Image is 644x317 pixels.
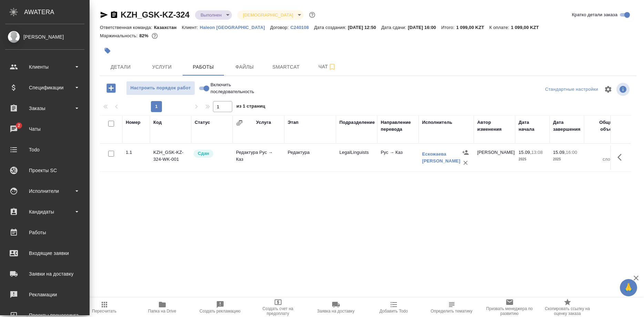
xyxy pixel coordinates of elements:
[2,120,88,138] a: 2Чаты
[408,25,441,30] p: [DATE] 16:00
[5,248,84,258] div: Входящие заявки
[311,62,344,71] span: Чат
[336,146,377,170] td: LegalLinguists
[75,298,133,317] button: Пересчитать
[339,119,375,126] div: Подразделение
[2,286,88,303] a: Рекламации
[256,119,271,126] div: Услуга
[110,11,118,19] button: Скопировать ссылку
[485,306,534,316] span: Призвать менеджера по развитию
[381,119,415,133] div: Направление перевода
[553,156,581,163] p: 2025
[423,298,481,317] button: Определить тематику
[474,146,515,170] td: [PERSON_NAME]
[200,309,241,314] span: Создать рекламацию
[613,149,630,166] button: Здесь прячутся важные кнопки
[100,43,115,58] button: Добавить тэг
[441,25,456,30] p: Итого:
[2,224,88,241] a: Работы
[148,309,176,314] span: Папка на Drive
[553,119,581,133] div: Дата завершения
[13,122,24,129] span: 2
[553,150,566,155] p: 15.09,
[139,33,150,38] p: 82%
[191,298,249,317] button: Создать рекламацию
[348,25,381,30] p: [DATE] 12:50
[460,147,471,158] button: Назначить
[228,63,261,71] span: Файлы
[2,265,88,283] a: Заявки на доставку
[307,298,365,317] button: Заявка на доставку
[288,119,298,126] div: Этап
[328,63,336,71] svg: Подписаться
[126,81,195,95] button: Настроить порядок работ
[543,84,600,95] div: split button
[236,102,265,112] span: из 1 страниц
[5,82,84,93] div: Спецификации
[377,146,419,170] td: Рус → Каз
[133,298,191,317] button: Папка на Drive
[365,298,423,317] button: Добавить Todo
[233,146,284,170] td: Редактура Рус → Каз
[587,149,615,156] p: 70
[126,149,146,156] div: 1.1
[182,25,200,30] p: Клиент:
[126,119,141,126] div: Номер
[543,306,592,316] span: Скопировать ссылку на оценку заказа
[253,306,303,316] span: Создать счет на предоплату
[379,309,408,314] span: Добавить Todo
[92,309,116,314] span: Пересчитать
[431,309,472,314] span: Определить тематику
[2,141,88,158] a: Todo
[481,298,539,317] button: Призвать менеджера по развитию
[381,25,408,30] p: Дата сдачи:
[153,119,162,126] div: Код
[587,119,615,133] div: Общий объем
[102,81,121,95] button: Добавить работу
[121,10,190,19] a: KZH_GSK-KZ-324
[519,119,546,133] div: Дата начала
[211,81,271,95] span: Включить последовательность
[5,145,84,155] div: Todo
[422,151,460,164] a: Ескожаева [PERSON_NAME]
[198,150,209,157] p: Сдан
[154,25,182,30] p: Казахстан
[620,279,637,296] button: 🙏
[195,119,210,126] div: Статус
[531,150,543,155] p: 13:08
[623,280,634,295] span: 🙏
[150,31,159,40] button: 28.00 RUB;
[5,289,84,300] div: Рекламации
[100,33,139,38] p: Маржинальность:
[5,165,84,176] div: Проекты SC
[200,24,270,30] a: Haleon [GEOGRAPHIC_DATA]
[236,119,243,126] button: Сгруппировать
[104,63,137,71] span: Детали
[5,62,84,72] div: Клиенты
[2,245,88,262] a: Входящие заявки
[130,84,191,92] span: Настроить порядок работ
[566,150,577,155] p: 16:00
[5,269,84,279] div: Заявки на доставку
[5,186,84,196] div: Исполнители
[237,10,303,20] div: Выполнен
[288,149,333,156] p: Редактура
[477,119,512,133] div: Автор изменения
[539,298,596,317] button: Скопировать ссылку на оценку заказа
[489,25,511,30] p: К оплате:
[308,10,317,19] button: Доп статусы указывают на важность/срочность заказа
[5,33,84,41] div: [PERSON_NAME]
[5,207,84,217] div: Кандидаты
[519,150,531,155] p: 15.09,
[193,149,229,158] div: Менеджер проверил работу исполнителя, передает ее на следующий этап
[587,156,615,163] p: слово
[198,12,224,18] button: Выполнен
[2,162,88,179] a: Проекты SC
[460,158,471,168] button: Удалить
[422,119,452,126] div: Исполнитель
[100,25,154,30] p: Ответственная команда:
[270,25,290,30] p: Договор:
[187,63,220,71] span: Работы
[269,63,303,71] span: Smartcat
[249,298,307,317] button: Создать счет на предоплату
